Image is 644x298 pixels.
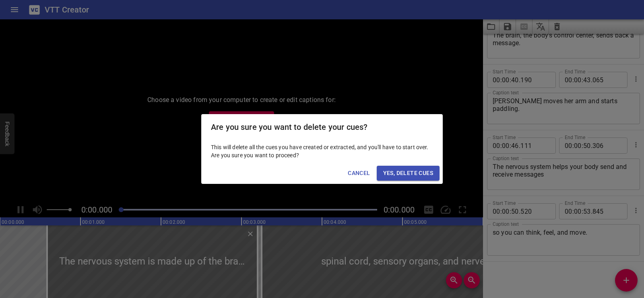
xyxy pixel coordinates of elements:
button: Cancel [345,166,373,181]
h2: Are you sure you want to delete your cues? [211,121,433,133]
span: Cancel [348,168,370,178]
span: Yes, Delete Cues [383,168,433,178]
div: This will delete all the cues you have created or extracted, and you'll have to start over. Are y... [201,140,443,163]
button: Yes, Delete Cues [377,166,440,181]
